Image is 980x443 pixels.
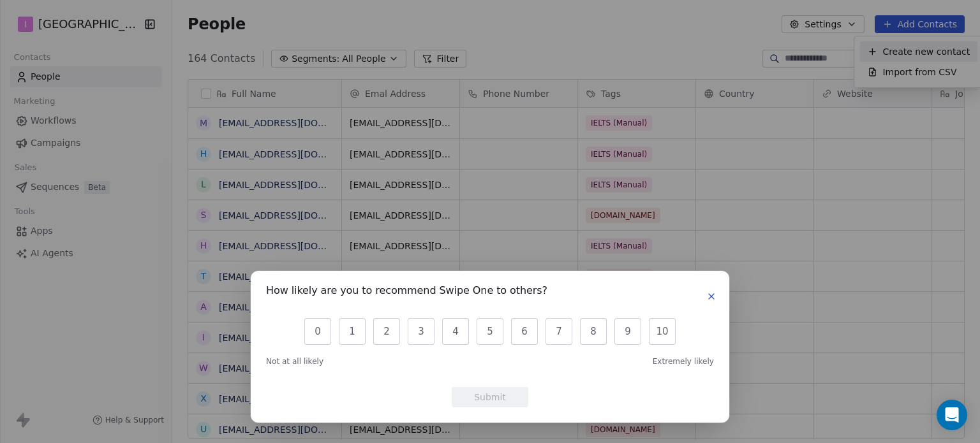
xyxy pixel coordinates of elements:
[653,356,714,367] span: Extremely likely
[442,318,469,345] button: 4
[546,318,572,345] button: 7
[580,318,607,345] button: 8
[408,318,434,345] button: 3
[266,356,323,367] span: Not at all likely
[304,318,331,345] button: 0
[511,318,538,345] button: 6
[649,318,676,345] button: 10
[266,286,547,299] h1: How likely are you to recommend Swipe One to others?
[452,387,528,407] button: Submit
[339,318,366,345] button: 1
[373,318,400,345] button: 2
[614,318,641,345] button: 9
[477,318,503,345] button: 5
